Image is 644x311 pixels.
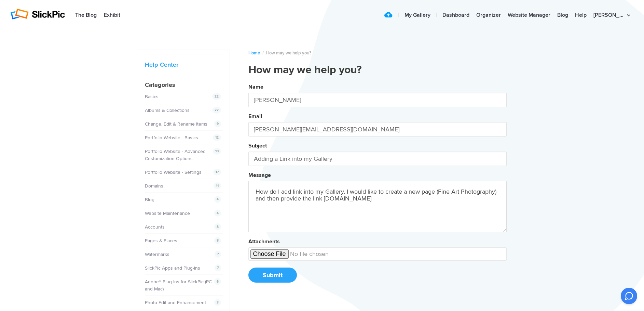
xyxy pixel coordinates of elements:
a: Blog [145,197,154,203]
span: How may we help you? [266,50,311,56]
span: 3 [214,299,221,306]
label: Attachments [248,238,280,245]
a: SlickPic Apps and Plug-ins [145,265,200,271]
a: Basics [145,94,159,100]
a: Change, Edit & Rename Items [145,121,207,127]
label: Email [248,113,262,120]
span: 12 [213,134,221,141]
a: Help Center [145,61,178,68]
span: 6 [214,278,221,285]
a: Watermarks [145,251,169,257]
span: 8 [214,223,221,230]
a: Domains [145,183,163,189]
a: Website Maintenance [145,210,190,216]
input: Your Subject [248,152,507,166]
a: Albums & Collections [145,107,190,113]
span: 17 [213,169,221,176]
a: Pages & Places [145,238,177,244]
span: 7 [215,251,221,258]
label: Subject [248,142,267,149]
a: Photo Edit and Enhancement [145,300,206,306]
span: 8 [214,237,221,244]
span: 22 [212,93,221,100]
a: Portfolio Website - Basics [145,135,198,141]
a: Portfolio Website - Advanced Customization Options [145,148,206,161]
span: 4 [214,196,221,203]
a: Home [248,50,260,56]
input: Your Name [248,93,507,107]
span: 11 [214,182,221,189]
label: Name [248,83,263,90]
span: 10 [213,148,221,155]
span: 4 [214,210,221,217]
h1: How may we help you? [248,63,507,77]
span: / [262,50,264,56]
a: Accounts [145,224,165,230]
span: 22 [212,107,221,114]
h4: Categories [145,80,223,90]
a: Adobe® Plug-Ins for SlickPic (PC and Mac) [145,279,212,292]
span: 7 [215,264,221,271]
label: Message [248,172,271,179]
a: Portfolio Website - Settings [145,169,202,175]
input: undefined [248,247,507,261]
span: 9 [214,120,221,127]
button: Submit [248,268,297,283]
input: Your Email [248,122,507,137]
button: NameEmailSubjectMessageAttachmentsSubmit [248,81,507,290]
